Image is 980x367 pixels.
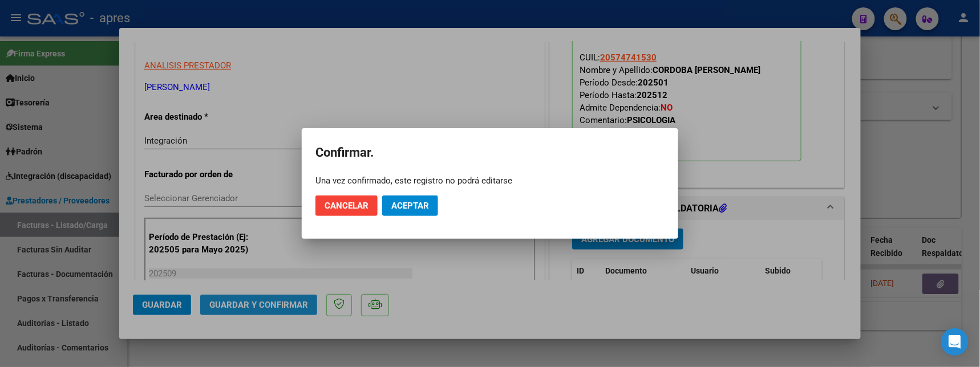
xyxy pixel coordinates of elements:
h2: Confirmar. [315,142,665,164]
div: Open Intercom Messenger [941,328,969,356]
div: Una vez confirmado, este registro no podrá editarse [315,175,665,186]
button: Cancelar [315,195,378,216]
span: Cancelar [325,201,368,211]
button: Aceptar [382,195,438,216]
span: Aceptar [391,201,429,211]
